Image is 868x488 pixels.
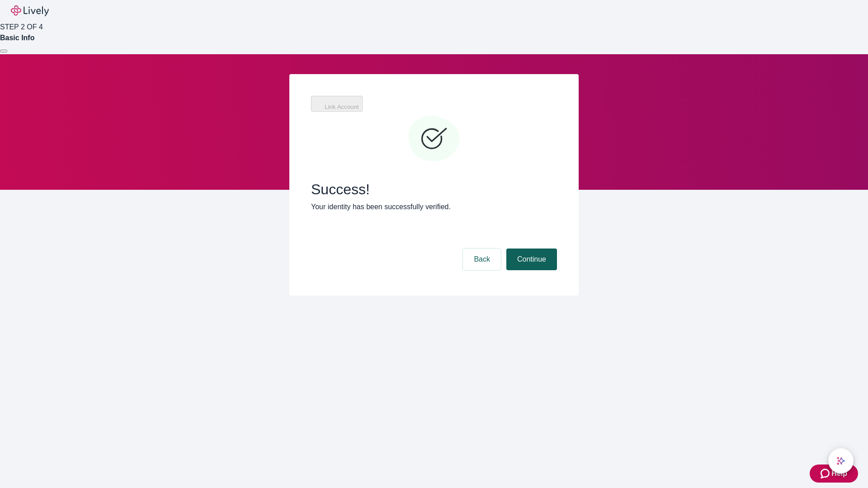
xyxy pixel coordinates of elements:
[11,5,49,16] img: Lively
[311,202,557,212] p: Your identity has been successfully verified.
[506,249,557,270] button: Continue
[836,456,845,465] svg: Lively AI Assistant
[810,465,858,483] button: Zendesk support iconHelp
[463,249,501,270] button: Back
[831,468,847,479] span: Help
[821,468,831,479] svg: Zendesk support icon
[828,448,854,474] button: chat
[311,181,557,198] span: Success!
[311,96,363,112] button: Link Account
[407,112,461,166] svg: Checkmark icon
